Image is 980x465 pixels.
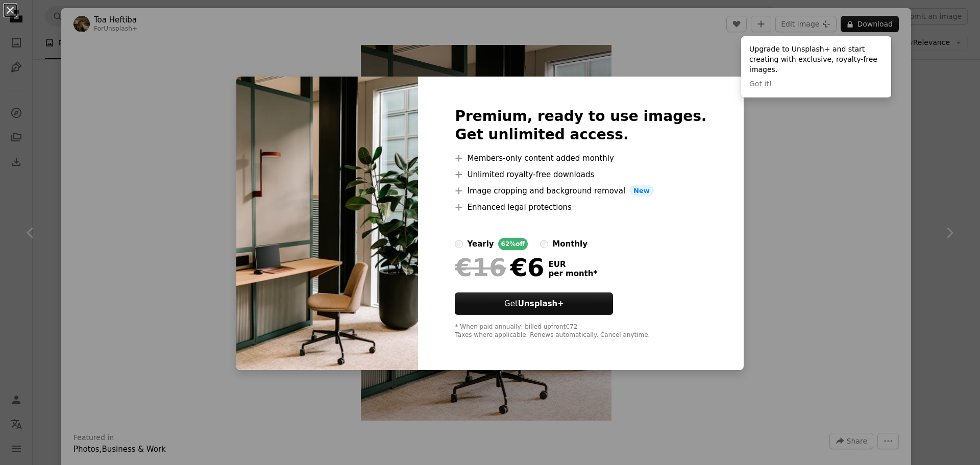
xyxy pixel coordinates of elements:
li: Unlimited royalty-free downloads [455,168,706,181]
input: monthly [540,240,548,248]
span: €16 [455,254,506,281]
div: * When paid annually, billed upfront €72 Taxes where applicable. Renews automatically. Cancel any... [455,323,706,339]
strong: Unsplash+ [518,299,564,308]
span: per month * [548,269,597,278]
span: EUR [548,260,597,269]
li: Image cropping and background removal [455,185,706,197]
button: Got it! [749,79,772,89]
div: Upgrade to Unsplash+ and start creating with exclusive, royalty-free images. [741,36,891,97]
div: 62% off [498,238,528,250]
div: €6 [455,254,544,281]
li: Members-only content added monthly [455,152,706,164]
div: yearly [467,238,494,250]
div: monthly [552,238,587,250]
li: Enhanced legal protections [455,201,706,213]
span: New [629,185,654,197]
button: GetUnsplash+ [455,292,613,315]
img: premium_photo-1683880731792-39c07ceea617 [236,77,418,371]
input: yearly62%off [455,240,463,248]
h2: Premium, ready to use images. Get unlimited access. [455,107,706,144]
